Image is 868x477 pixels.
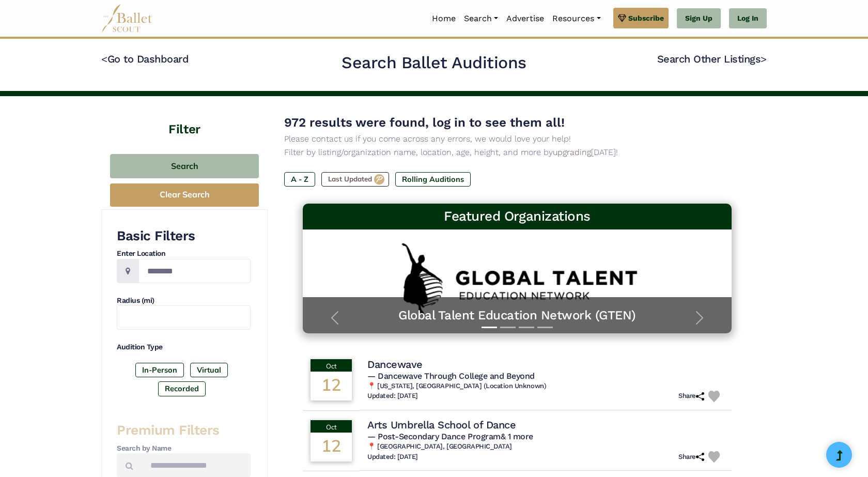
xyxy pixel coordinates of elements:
[657,53,767,65] a: Search Other Listings>
[101,53,189,65] a: <Go to Dashboard
[553,147,591,157] a: upgrading
[101,96,268,139] h4: Filter
[117,422,251,439] h3: Premium Filters
[367,358,423,371] h4: Dancewave
[367,371,535,381] span: — Dancewave Through College and Beyond
[367,442,724,451] h6: 📍 [GEOGRAPHIC_DATA], [GEOGRAPHIC_DATA]
[284,132,750,146] p: Please contact us if you come across any errors, we would love your help!
[311,359,352,372] div: Oct
[482,321,497,333] button: Slide 1
[158,381,206,396] label: Recorded
[502,8,548,29] a: Advertise
[537,321,553,333] button: Slide 4
[110,154,259,178] button: Search
[428,8,460,29] a: Home
[460,8,502,29] a: Search
[729,8,767,29] a: Log In
[190,363,228,377] label: Virtual
[311,208,723,225] h3: Featured Organizations
[313,307,721,324] a: Global Talent Education Network (GTEN)
[117,249,251,259] h4: Enter Location
[548,8,605,29] a: Resources
[117,342,251,352] h4: Audition Type
[367,432,533,441] span: — Post-Secondary Dance Program
[678,453,704,461] h6: Share
[138,259,251,283] input: Location
[367,418,516,432] h4: Arts Umbrella School of Dance
[321,172,389,187] label: Last Updated
[678,392,704,401] h6: Share
[500,321,516,333] button: Slide 2
[311,372,352,401] div: 12
[367,453,418,461] h6: Updated: [DATE]
[367,392,418,401] h6: Updated: [DATE]
[101,52,107,65] code: <
[311,433,352,461] div: 12
[135,363,184,377] label: In-Person
[311,420,352,433] div: Oct
[117,227,251,245] h3: Basic Filters
[110,183,259,207] button: Clear Search
[613,8,669,28] a: Subscribe
[519,321,534,333] button: Slide 3
[284,172,315,187] label: A - Z
[628,12,664,24] span: Subscribe
[367,382,724,391] h6: 📍 [US_STATE], [GEOGRAPHIC_DATA] (Location Unknown)
[761,52,767,65] code: >
[117,443,251,454] h4: Search by Name
[618,12,626,24] img: gem.svg
[342,52,526,74] h2: Search Ballet Auditions
[677,8,721,29] a: Sign Up
[284,115,565,130] span: 972 results were found, log in to see them all!
[395,172,471,187] label: Rolling Auditions
[501,432,533,441] a: & 1 more
[117,296,251,306] h4: Radius (mi)
[284,146,750,159] p: Filter by listing/organization name, location, age, height, and more by [DATE]!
